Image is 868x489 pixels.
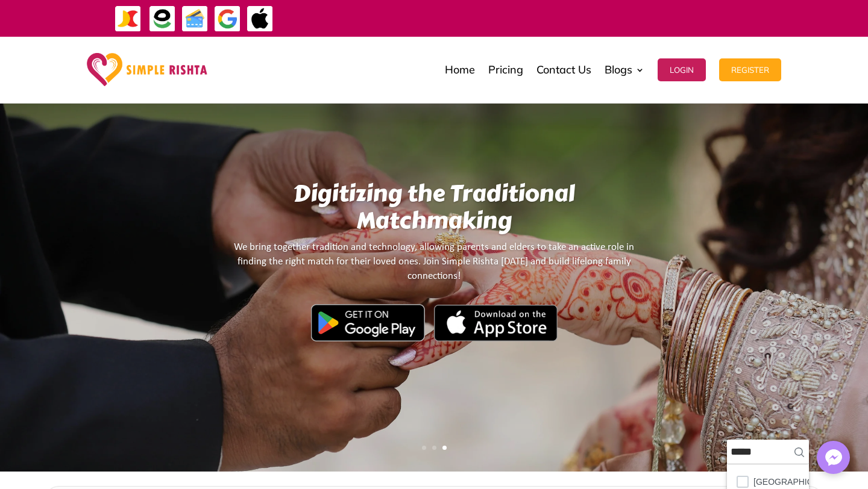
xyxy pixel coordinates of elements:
: We bring together tradition and technology, allowing parents and elders to take an active role in... [219,240,649,346]
img: EasyPaisa-icon [149,5,176,33]
a: Home [445,40,475,100]
a: Register [719,40,781,100]
a: 3 [442,446,447,450]
img: Credit Cards [181,5,209,33]
img: JazzCash-icon [115,5,142,33]
a: 2 [432,446,436,450]
img: ApplePay-icon [247,5,274,33]
a: Pricing [488,40,523,100]
img: Messenger [822,446,846,470]
a: Blogs [605,40,644,100]
a: Login [658,40,706,100]
a: 1 [422,446,426,450]
img: GooglePay-icon [214,5,241,33]
img: Google Play [311,304,425,341]
button: Login [658,58,706,81]
a: Contact Us [536,40,591,100]
h1: Digitizing the Traditional Matchmaking [219,180,649,240]
button: Register [719,58,781,81]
